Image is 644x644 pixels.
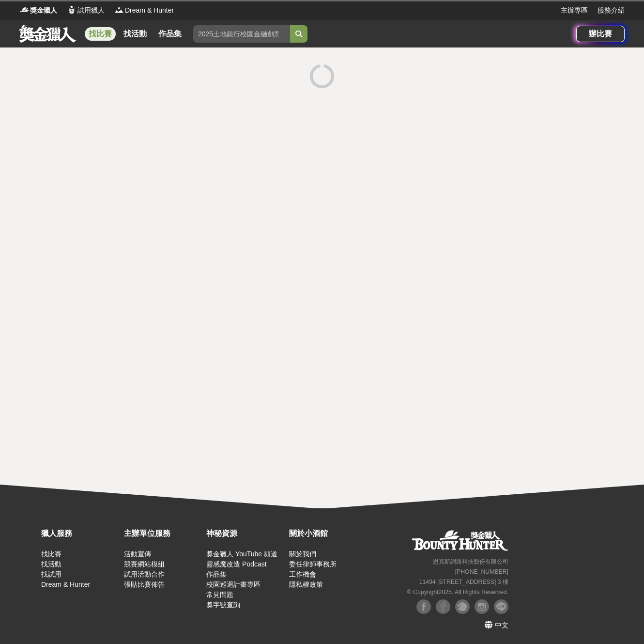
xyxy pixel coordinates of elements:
div: 神秘資源 [206,528,284,539]
a: 獎金獵人 YouTube 頻道 [206,550,277,558]
small: © Copyright 2025 . All Rights Reserved. [407,589,508,596]
a: 關於我們 [289,550,316,558]
a: 張貼比賽佈告 [124,581,165,588]
span: Dream & Hunter [125,5,174,16]
a: 靈感魔改造 Podcast [206,560,266,568]
span: 獎金獵人 [30,5,57,16]
div: 獵人服務 [41,528,119,539]
a: 辦比賽 [576,26,625,42]
input: 2025土地銀行校園金融創意挑戰賽：從你出發 開啟智慧金融新頁 [193,25,290,43]
a: Dream & Hunter [41,581,90,588]
a: 活動宣傳 [124,550,151,558]
a: 工作機會 [289,570,316,578]
a: 找活動 [120,27,151,41]
img: Logo [114,5,124,15]
img: Plurk [455,599,470,614]
img: Logo [67,5,77,15]
img: Logo [19,5,29,15]
div: 主辦單位服務 [124,528,202,539]
a: Logo試用獵人 [67,5,105,16]
a: 作品集 [206,570,227,578]
a: 隱私權政策 [289,581,323,588]
span: 中文 [495,621,508,629]
a: 競賽網站模組 [124,560,165,568]
a: 委任律師事務所 [289,560,337,568]
a: 找比賽 [85,27,116,41]
small: 恩克斯網路科技股份有限公司 [433,558,508,565]
a: LogoDream & Hunter [114,5,174,16]
img: Facebook [436,599,450,614]
a: 找活動 [41,560,61,568]
img: Instagram [475,599,489,614]
a: 校園巡迴計畫專區 [206,581,261,588]
a: 作品集 [154,27,185,41]
a: 服務介紹 [598,5,625,16]
a: 主辦專區 [561,5,588,16]
a: 常見問題 [206,591,233,598]
small: 11494 [STREET_ADDRESS] 3 樓 [419,579,508,585]
img: LINE [494,599,508,614]
span: 試用獵人 [77,5,105,16]
img: Facebook [416,599,431,614]
a: Logo獎金獵人 [19,5,57,16]
a: 獎字號查詢 [206,601,240,609]
a: 試用活動合作 [124,570,165,578]
div: 關於小酒館 [289,528,367,539]
a: 找比賽 [41,550,61,558]
a: 找試用 [41,570,61,578]
small: [PHONE_NUMBER] [455,568,508,575]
